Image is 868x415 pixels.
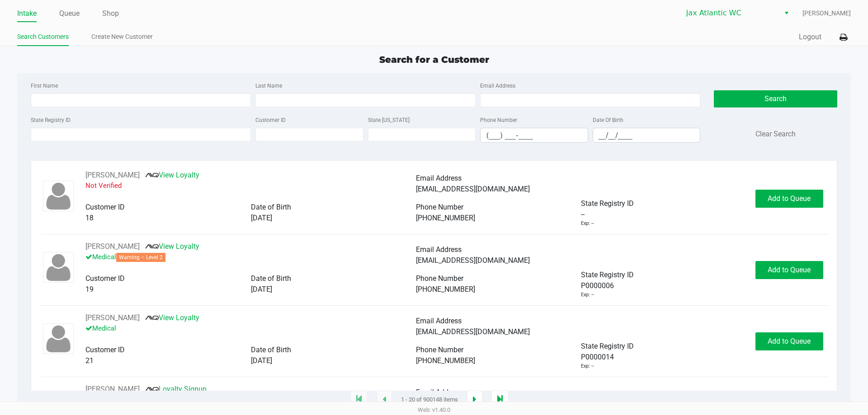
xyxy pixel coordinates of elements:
[581,199,634,208] span: State Registry ID
[31,82,58,90] label: First Name
[416,317,462,325] span: Email Address
[416,285,475,294] span: [PHONE_NUMBER]
[480,128,588,143] kendo-maskedtextbox: Format: (999) 999-9999
[255,82,282,90] label: Last Name
[768,266,811,274] span: Add to Queue
[581,291,594,299] div: Exp: --
[755,129,796,140] button: Clear Search
[350,391,368,409] app-submit-button: Move to first page
[251,203,291,211] span: Date of Birth
[581,220,594,228] div: Exp: --
[102,7,119,20] a: Shop
[581,352,614,363] span: P0000014
[91,31,153,42] a: Create New Customer
[593,128,701,143] kendo-maskedtextbox: Format: MM/DD/YYYY
[368,116,410,124] label: State [US_STATE]
[768,194,811,203] span: Add to Queue
[401,395,458,404] span: 1 - 20 of 900148 items
[85,345,125,354] span: Customer ID
[85,274,125,283] span: Customer ID
[467,391,482,409] app-submit-button: Next
[145,313,199,322] a: View Loyalty
[85,384,140,395] button: See customer info
[480,82,515,90] label: Email Address
[85,241,140,252] button: See customer info
[17,7,37,20] a: Intake
[714,90,837,107] button: Search
[480,116,517,124] label: Phone Number
[581,270,634,279] span: State Registry ID
[251,274,291,283] span: Date of Birth
[768,337,811,345] span: Add to Queue
[85,203,125,211] span: Customer ID
[416,274,463,283] span: Phone Number
[593,116,623,124] label: Date Of Birth
[418,406,450,413] span: Web: v1.40.0
[85,312,140,323] button: See customer info
[416,174,462,182] span: Email Address
[416,245,462,254] span: Email Address
[145,171,199,179] a: View Loyalty
[581,280,614,291] span: P0000006
[416,345,463,354] span: Phone Number
[755,261,823,279] button: Add to Queue
[251,345,291,354] span: Date of Birth
[416,327,530,336] span: [EMAIL_ADDRESS][DOMAIN_NAME]
[31,116,71,124] label: State Registry ID
[416,356,475,365] span: [PHONE_NUMBER]
[255,116,286,124] label: Customer ID
[85,181,416,191] p: Not Verified
[17,31,69,42] a: Search Customers
[416,388,462,396] span: Email Address
[416,203,463,211] span: Phone Number
[481,128,588,142] input: Format: (999) 999-9999
[85,323,416,334] p: Medical
[799,32,821,42] button: Logout
[491,391,509,409] app-submit-button: Move to last page
[755,332,823,350] button: Add to Queue
[686,8,774,19] span: Jax Atlantic WC
[780,5,793,21] button: Select
[85,356,94,365] span: 21
[85,214,94,222] span: 18
[251,285,272,294] span: [DATE]
[416,185,530,193] span: [EMAIL_ADDRESS][DOMAIN_NAME]
[85,285,94,294] span: 19
[581,363,594,370] div: Exp: --
[802,9,851,18] span: [PERSON_NAME]
[377,391,392,409] app-submit-button: Previous
[85,170,140,181] button: See customer info
[145,385,207,393] a: Loyalty Signup
[593,128,700,142] input: Format: MM/DD/YYYY
[416,256,530,265] span: [EMAIL_ADDRESS][DOMAIN_NAME]
[755,190,823,208] button: Add to Queue
[251,214,272,222] span: [DATE]
[59,7,80,20] a: Queue
[379,54,489,65] span: Search for a Customer
[116,253,165,262] span: Warning – Level 2
[145,242,199,251] a: View Loyalty
[581,342,634,350] span: State Registry ID
[416,214,475,222] span: [PHONE_NUMBER]
[581,209,585,220] span: --
[251,356,272,365] span: [DATE]
[85,252,416,262] p: Medical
